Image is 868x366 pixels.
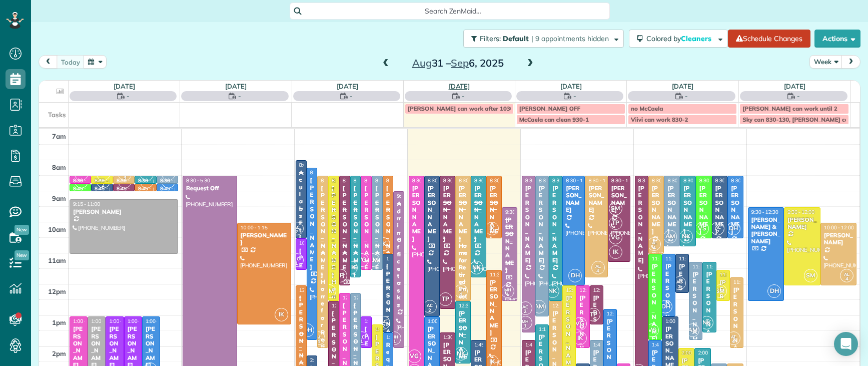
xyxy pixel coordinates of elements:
[459,302,486,309] span: 12:30 - 2:30
[146,318,170,324] span: 1:00 - 3:00
[505,209,532,215] span: 9:30 - 12:30
[646,34,715,43] span: Colored by
[566,177,593,184] span: 8:30 - 12:00
[699,177,726,184] span: 8:30 - 10:30
[427,302,433,308] span: AC
[683,177,710,184] span: 8:30 - 10:45
[700,316,713,329] span: NK
[386,334,410,340] span: 1:30 - 5:30
[458,287,464,292] span: AL
[676,279,682,284] span: AC
[672,82,693,90] a: [DATE]
[238,91,241,101] span: -
[408,349,421,363] span: VG
[519,105,580,112] span: [PERSON_NAME] OFF
[375,185,380,278] div: [PERSON_NAME]
[91,318,115,324] span: 1:00 - 4:30
[343,294,370,301] span: 12:15 - 4:15
[715,185,725,235] div: [PERSON_NAME]
[359,334,365,339] span: LC
[364,177,391,184] span: 8:30 - 11:30
[350,91,353,101] span: -
[412,177,436,184] span: 8:30 - 3:30
[110,178,167,185] div: Extra Space Storage
[48,256,66,264] span: 11am
[692,263,719,270] span: 11:15 - 1:45
[706,263,733,270] span: 11:15 - 1:30
[823,232,854,246] div: [PERSON_NAME]
[225,82,247,90] a: [DATE]
[501,290,514,299] small: 1
[538,185,546,264] div: [PERSON_NAME]
[301,323,314,337] span: DH
[128,318,152,324] span: 1:00 - 4:00
[334,269,347,282] span: TP
[519,307,532,316] small: 2
[355,253,369,267] span: VG
[552,185,559,264] div: [PERSON_NAME]
[489,279,499,336] div: [PERSON_NAME]
[652,255,679,262] span: 11:00 - 1:45
[52,163,66,171] span: 8am
[73,318,97,324] span: 1:00 - 5:00
[240,232,289,246] div: [PERSON_NAME]
[356,337,368,346] small: 1
[607,310,634,317] span: 12:45 - 4:45
[525,185,532,264] div: [PERSON_NAME]
[354,177,381,184] span: 8:30 - 11:45
[713,284,727,298] span: SM
[609,231,622,244] span: VG
[522,304,528,309] span: AC
[683,185,693,235] div: [PERSON_NAME]
[474,341,498,348] span: 1:45 - 5:15
[323,284,336,298] span: SM
[652,341,676,348] span: 1:45 - 5:00
[299,169,304,306] div: Aculabs Ft [US_STATE]
[593,287,620,293] span: 12:00 - 1:15
[310,357,334,363] span: 2:15 - 4:15
[652,177,679,184] span: 8:30 - 11:00
[344,261,358,274] span: NK
[462,91,465,101] span: -
[595,263,601,269] span: AL
[97,181,110,190] small: 2
[114,82,135,90] a: [DATE]
[408,105,514,112] span: [PERSON_NAME] can work after 1030
[299,287,326,293] span: 12:00 - 3:30
[522,318,529,324] span: MH
[377,321,390,331] small: 2
[343,177,370,184] span: 8:30 - 12:00
[52,194,66,202] span: 9am
[840,274,853,284] small: 4
[519,321,532,331] small: 1
[449,82,470,90] a: [DATE]
[332,177,359,184] span: 8:30 - 12:30
[127,91,130,101] span: -
[742,105,837,112] span: [PERSON_NAME] can work until 2
[727,337,740,346] small: 4
[439,292,452,306] span: TP
[57,55,85,69] button: today
[73,208,175,215] div: [PERSON_NAME]
[299,247,304,341] div: [PERSON_NAME]
[731,177,758,184] span: 8:30 - 10:30
[531,34,609,43] span: | 9 appointments hidden
[366,253,380,267] span: AM
[611,185,627,214] div: [PERSON_NAME]
[15,225,29,235] span: New
[652,240,657,245] span: AL
[321,177,345,184] span: 8:30 - 2:00
[720,271,750,278] span: 11:30 - 12:30
[681,34,713,43] span: Cleaners
[388,337,401,346] small: 1
[52,349,66,357] span: 2pm
[751,209,778,215] span: 9:30 - 12:30
[814,30,860,48] button: Actions
[443,177,470,184] span: 8:30 - 12:45
[573,317,587,330] span: VG
[728,30,810,48] a: Schedule Changes
[485,222,499,235] span: IK
[733,279,760,285] span: 11:45 - 2:00
[73,201,100,207] span: 9:15 - 11:00
[386,263,391,356] div: [PERSON_NAME]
